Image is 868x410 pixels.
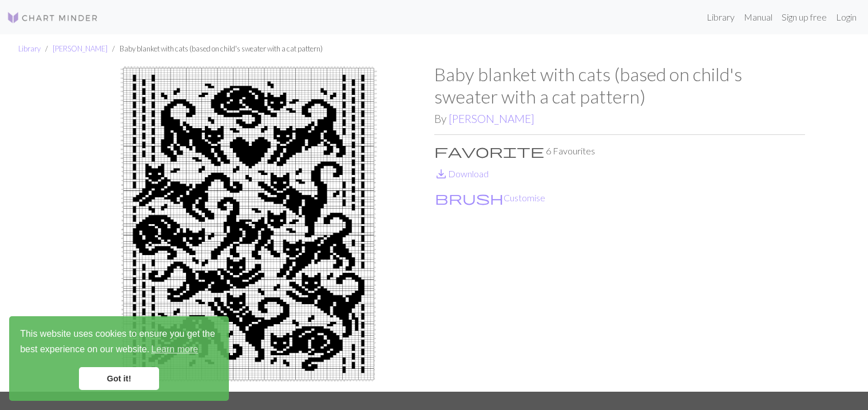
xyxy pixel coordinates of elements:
[435,190,504,206] span: brush
[434,143,544,159] span: favorite
[739,6,777,29] a: Manual
[434,166,448,182] span: save_alt
[9,316,229,401] div: cookieconsent
[434,168,489,179] a: DownloadDownload
[20,327,218,358] span: This website uses cookies to ensure you get the best experience on our website.
[53,44,108,53] a: [PERSON_NAME]
[108,43,323,54] li: Baby blanket with cats (based on child's sweater with a cat pattern)
[831,6,861,29] a: Login
[702,6,739,29] a: Library
[434,144,544,158] i: Favourite
[434,63,805,108] h1: Baby blanket with cats (based on child's sweater with a cat pattern)
[18,44,41,53] a: Library
[435,191,504,205] i: Customise
[149,341,200,358] a: learn more about cookies
[64,63,434,392] img: Cats
[7,11,98,25] img: Logo
[434,112,805,125] h2: By
[79,367,159,390] a: dismiss cookie message
[434,190,546,205] button: CustomiseCustomise
[434,167,448,181] i: Download
[777,6,831,29] a: Sign up free
[449,112,534,125] a: [PERSON_NAME]
[434,144,805,158] p: 6 Favourites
